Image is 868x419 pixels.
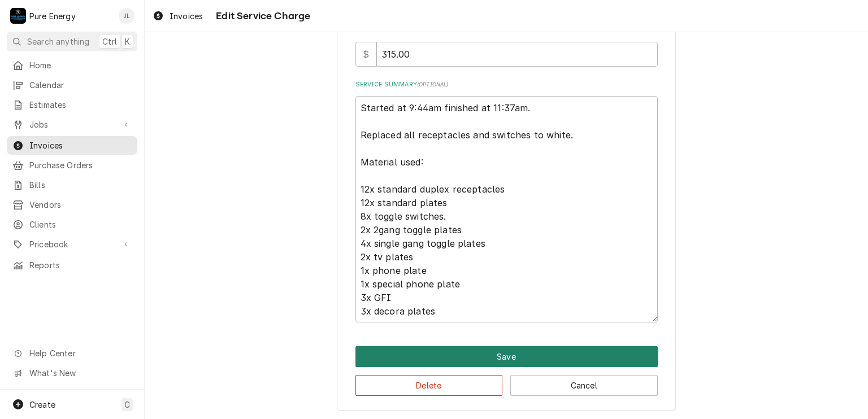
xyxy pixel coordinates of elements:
[119,8,134,24] div: James Linnenkamp's Avatar
[170,10,203,22] span: Invoices
[355,42,376,67] div: $
[7,56,137,75] a: Home
[7,256,137,274] a: Reports
[7,176,137,194] a: Bills
[27,36,89,47] span: Search anything
[7,344,137,363] a: Go to Help Center
[102,36,117,47] span: Ctrl
[29,59,132,71] span: Home
[29,179,132,191] span: Bills
[355,367,658,396] div: Button Group Row
[355,346,658,367] button: Save
[7,115,137,134] a: Go to Jobs
[7,235,137,254] a: Go to Pricebook
[355,80,658,322] div: Service Summary
[29,119,115,130] span: Jobs
[355,80,658,89] label: Service Summary
[29,400,55,409] span: Create
[7,364,137,382] a: Go to What's New
[29,199,132,211] span: Vendors
[7,32,137,51] button: Search anythingCtrlK
[148,7,207,25] a: Invoices
[355,96,658,323] textarea: Started at 9:44am finished at 11:37am. Replaced all receptacles and switches to white. Material u...
[29,347,131,359] span: Help Center
[417,81,449,88] span: ( optional )
[212,8,310,24] span: Edit Service Charge
[7,95,137,114] a: Estimates
[10,8,26,24] div: P
[119,8,134,24] div: JL
[29,99,132,111] span: Estimates
[7,215,137,234] a: Clients
[7,195,137,214] a: Vendors
[29,238,115,250] span: Pricebook
[125,36,130,47] span: K
[7,156,137,174] a: Purchase Orders
[124,399,130,411] span: C
[29,259,132,271] span: Reports
[510,375,658,396] button: Cancel
[355,375,503,396] button: Delete
[355,346,658,367] div: Button Group Row
[7,76,137,94] a: Calendar
[355,26,658,66] div: [object Object]
[29,79,132,91] span: Calendar
[355,346,658,396] div: Button Group
[29,139,132,151] span: Invoices
[7,136,137,155] a: Invoices
[29,10,76,22] div: Pure Energy
[29,159,132,171] span: Purchase Orders
[29,367,131,379] span: What's New
[10,8,26,24] div: Pure Energy's Avatar
[29,219,132,230] span: Clients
